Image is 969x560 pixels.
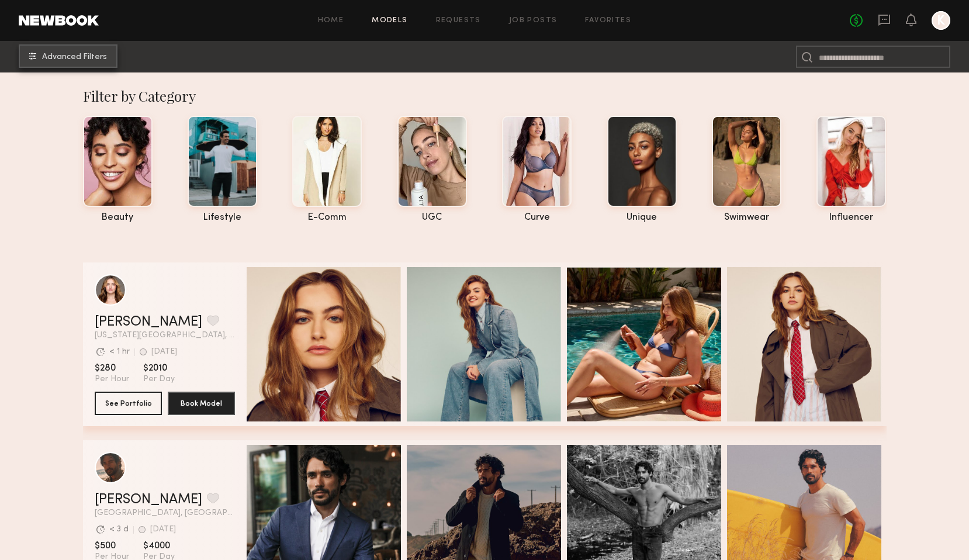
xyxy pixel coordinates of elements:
div: curve [502,213,572,223]
span: $500 [95,540,129,552]
a: Requests [436,17,481,25]
button: Advanced Filters [19,44,117,68]
div: lifestyle [188,213,257,223]
div: UGC [397,213,467,223]
div: e-comm [292,213,362,223]
a: [PERSON_NAME] [95,493,202,507]
div: [DATE] [151,348,177,356]
div: unique [607,213,677,223]
span: Advanced Filters [42,53,107,61]
span: $4000 [143,540,175,552]
span: Per Day [143,374,175,385]
a: Models [372,17,407,25]
a: [PERSON_NAME] [95,315,202,329]
span: Per Hour [95,374,129,385]
a: Job Posts [509,17,558,25]
button: See Portfolio [95,392,162,415]
a: Home [318,17,344,25]
div: < 3 d [109,526,129,534]
div: Filter by Category [83,87,887,105]
a: K [932,11,950,30]
span: [US_STATE][GEOGRAPHIC_DATA], [GEOGRAPHIC_DATA] [95,331,235,340]
div: influencer [816,213,886,223]
button: Book Model [168,392,235,415]
span: $2010 [143,362,175,374]
div: [DATE] [150,526,176,534]
span: [GEOGRAPHIC_DATA], [GEOGRAPHIC_DATA] [95,509,235,517]
span: $280 [95,362,129,374]
div: < 1 hr [109,348,130,356]
div: beauty [83,213,153,223]
a: Favorites [585,17,631,25]
div: swimwear [712,213,781,223]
